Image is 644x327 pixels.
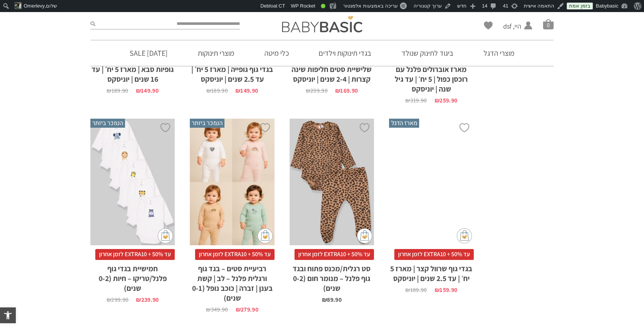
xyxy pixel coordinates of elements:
[136,296,141,304] span: ₪
[389,119,419,128] span: מארז הדגל
[435,96,440,104] span: ₪
[235,87,258,95] bdi: 149.90
[236,306,258,313] bdi: 279.90
[136,296,159,304] bdi: 239.90
[389,260,473,283] h2: בגדי גוף שרוול קצר | מארז 5 יח׳ | עד 2.5 שנים | יוניסקס
[322,296,342,304] bdi: 89.90
[190,119,224,128] span: הנמכר ביותר
[107,296,111,304] span: ₪
[186,40,246,66] a: מוצרי תינוקות
[206,87,228,95] bdi: 189.90
[158,228,173,243] img: cat-mini-atc.png
[503,31,521,40] span: החשבון שלי
[107,87,128,95] bdi: 189.90
[321,4,325,8] div: טוב
[484,21,493,32] span: Wishlist
[322,296,327,304] span: ₪
[405,96,410,104] span: ₪
[235,87,240,95] span: ₪
[290,119,374,303] a: סט רגלית/מכנס פתוח ובגד גוף פלנל - מנומר חום (0-2 שנים) עד 50% + EXTRA10 לזמן אחרוןסט רגלית/מכנס ...
[206,87,211,95] span: ₪
[457,228,472,243] img: cat-mini-atc.png
[282,16,362,32] img: Baby Basic בגדי תינוקות וילדים אונליין
[357,228,372,243] img: cat-mini-atc.png
[543,19,554,29] span: סל קניות
[343,3,398,9] span: עריכה באמצעות אלמנטור
[335,87,340,95] span: ₪
[389,61,473,94] h2: מארז אוברולים פלנל עם רוכסן כפול | 5 יח׳ | עד גיל שנה | יוניסקס
[295,249,374,260] span: עד 50% + EXTRA10 לזמן אחרון
[107,87,111,95] span: ₪
[389,119,473,293] a: מארז הדגל בגדי גוף שרוול קצר | מארז 5 יח׳ | עד 2.5 שנים | יוניסקס עד 50% + EXTRA10 לזמן אחרוןבגדי...
[236,306,241,313] span: ₪
[253,40,300,66] a: כלי מיטה
[90,61,175,84] h2: גופיות סבא | מארז 5 יח׳ | עד 16 שנים | יוניסקס
[394,249,474,260] span: עד 50% + EXTRA10 לזמן אחרון
[195,249,275,260] span: עד 50% + EXTRA10 לזמן אחרון
[472,40,526,66] a: מוצרי הדגל
[390,40,465,66] a: ביגוד לתינוק שנולד
[90,260,175,293] h2: חמישיית בגדי גוף פלנל/טריקו – חיות (0-2 שנים)
[405,286,427,294] bdi: 189.90
[405,286,410,294] span: ₪
[307,40,383,66] a: בגדי תינוקות וילדים
[543,19,554,29] a: סל קניות0
[258,228,273,243] img: cat-mini-atc.png
[290,260,374,293] h2: סט רגלית/מכנס פתוח ובגד גוף פלנל – מנומר חום (0-2 שנים)
[107,296,128,304] bdi: 299.90
[435,286,457,294] bdi: 159.90
[484,21,493,29] a: Wishlist
[405,96,427,104] bdi: 319.90
[90,119,125,128] span: הנמכר ביותר
[206,306,228,313] bdi: 349.90
[435,96,457,104] bdi: 259.90
[118,40,179,66] a: [DATE] SALE
[136,87,141,95] span: ₪
[24,3,45,9] span: Omerlevy
[306,87,328,95] bdi: 209.90
[190,119,274,313] a: הנמכר ביותר רביעיית סטים – בגד גוף ורגלית פלנל - לב | קשת בענן | זברה | כוכב נופל (0-1 שנים) עד 5...
[206,306,211,313] span: ₪
[95,249,175,260] span: עד 50% + EXTRA10 לזמן אחרון
[136,87,159,95] bdi: 149.90
[335,87,358,95] bdi: 169.90
[190,260,274,303] h2: רביעיית סטים – בגד גוף ורגלית פלנל – לב | קשת בענן | זברה | כוכב נופל (0-1 שנים)
[290,61,374,84] h2: שלישיית סטים חליפות שינה קצרות | 2-4 שנים | יוניסקס
[567,3,593,9] a: בזמן אמת
[435,286,440,294] span: ₪
[190,61,274,84] h2: בגדי גוף גופייה | מארז 5 יח׳ | עד 2.5 שנים | יוניסקס
[90,119,175,303] a: הנמכר ביותר חמישיית בגדי גוף פלנל/טריקו - חיות (0-2 שנים) עד 50% + EXTRA10 לזמן אחרוןחמישיית בגדי...
[306,87,310,95] span: ₪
